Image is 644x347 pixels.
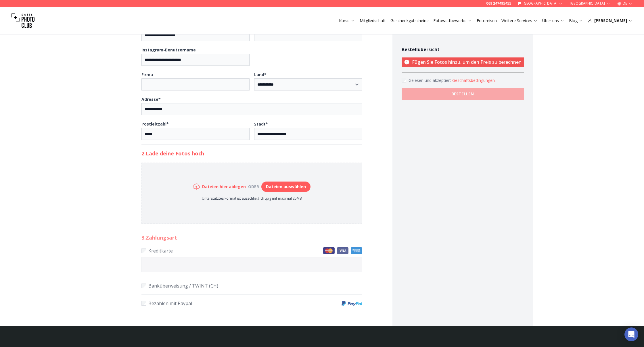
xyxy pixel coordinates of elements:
button: Fotoreisen [474,17,499,25]
select: Land* [254,78,362,90]
button: Über uns [540,17,567,25]
input: Instagram-Benutzername [141,54,250,66]
b: Instagram-Benutzername [141,47,196,53]
p: Fügen Sie Fotos hinzu, um den Preis zu berechnen [402,57,524,67]
button: Mitgliedschaft [357,17,388,25]
b: Postleitzahl * [141,121,169,127]
button: Dateien auswählen [261,182,310,192]
div: oder [246,184,261,190]
button: Weitere Services [499,17,540,25]
b: Adresse * [141,97,161,102]
b: Firma [141,72,153,77]
a: Fotoreisen [477,18,497,24]
button: Accept termsGelesen und akzeptiert [452,78,496,83]
a: Geschenkgutscheine [390,18,429,24]
span: Gelesen und akzeptiert [409,78,452,83]
a: Fotowettbewerbe [433,18,472,24]
input: Stadt* [254,128,362,140]
a: Mitgliedschaft [360,18,386,24]
button: Geschenkgutscheine [388,17,431,25]
input: Firma [141,78,250,90]
b: BESTELLEN [451,91,474,97]
input: E-Mail* [141,29,250,41]
a: Über uns [542,18,564,24]
a: 069 247495455 [486,1,511,6]
button: Blog [567,17,585,25]
input: Adresse* [141,103,362,115]
input: Telefon* [254,29,362,41]
h4: Bestellübersicht [402,46,524,53]
button: Fotowettbewerbe [431,17,474,25]
p: Unterstütztes Format ist ausschließlich .jpg mit maximal 25MB [193,196,310,201]
a: Blog [569,18,583,24]
input: Accept terms [402,78,406,82]
div: [PERSON_NAME] [588,18,632,24]
button: BESTELLEN [402,88,524,100]
img: Swiss photo club [11,9,34,32]
h2: 2. Lade deine Fotos hoch [141,149,362,157]
b: Stadt * [254,121,268,127]
h6: Dateien hier ablegen [202,184,246,190]
button: Kurse [337,17,357,25]
input: Postleitzahl* [141,128,250,140]
b: Land * [254,72,267,77]
div: Open Intercom Messenger [624,327,638,341]
a: Weitere Services [501,18,538,24]
a: Kurse [339,18,355,24]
